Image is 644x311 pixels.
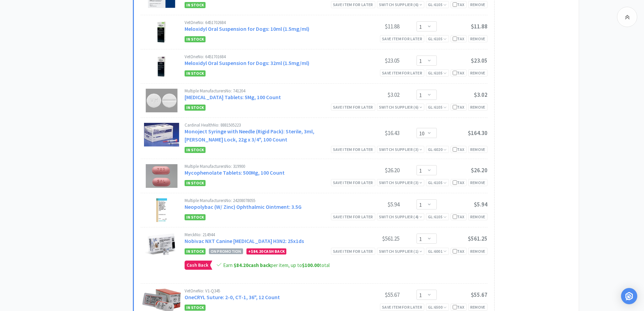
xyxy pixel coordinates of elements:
span: In Stock [185,248,206,254]
span: In Stock [185,2,206,8]
div: Switch Supplier ( 3 ) [379,146,422,153]
span: $26.20 [471,166,487,174]
span: $84.20 [251,249,263,254]
a: [MEDICAL_DATA] Tablets: 5Mg, 100 Count [185,94,281,101]
span: $84.20 [234,262,248,268]
div: Merck No: 214944 [185,232,349,237]
span: $164.30 [468,129,487,137]
span: $3.02 [474,91,487,98]
img: 86f0df69a8464c94b9751f483786b78d_717828.png [146,89,177,112]
a: Mycophenolate Tablets: 500Mg, 100 Count [185,169,285,176]
div: Save item for later [331,1,375,8]
a: Nobivac NXT Canine [MEDICAL_DATA] H3N2: 25x1ds [185,238,304,244]
span: $11.88 [471,23,487,30]
div: Save item for later [331,213,375,220]
span: GL: 6105 [428,105,447,110]
div: Tax [453,36,464,42]
span: In Stock [185,214,206,220]
strong: cash back [234,262,271,268]
img: e8776eb2b5484a86a37cff88caede465_142522.png [156,20,167,44]
div: Remove [468,213,487,220]
span: GL: 6105 [428,36,447,41]
span: $23.05 [471,57,487,64]
div: Save item for later [331,248,375,255]
div: Remove [468,179,487,186]
div: Tax [453,104,464,110]
div: Save item for later [331,104,375,111]
div: Save item for later [380,304,424,311]
span: GL: 6500 [428,305,447,310]
div: Switch Supplier ( 6 ) [379,104,422,110]
div: Remove [468,104,487,111]
span: In Stock [185,105,206,111]
span: In Stock [185,70,206,76]
div: Tax [453,179,464,186]
div: $3.02 [349,91,400,99]
div: Switch Supplier ( 4 ) [379,214,422,220]
span: In Stock [185,305,206,311]
span: GL: 6105 [428,70,447,75]
div: Save item for later [331,146,375,153]
span: In Stock [185,147,206,153]
div: $16.43 [349,129,400,137]
div: Remove [468,69,487,76]
div: $5.94 [349,200,400,208]
div: Remove [468,35,487,42]
div: Remove [468,146,487,153]
div: VetOne No: 6451702684 [185,20,349,25]
div: $55.67 [349,291,400,299]
div: $26.20 [349,166,400,174]
div: Tax [453,146,464,153]
div: Remove [468,304,487,311]
div: Tax [453,304,464,310]
div: Save item for later [380,69,424,76]
div: Switch Supplier ( 3 ) [379,179,422,186]
div: + Cash Back [246,248,286,254]
span: $5.94 [474,201,487,208]
div: Open Intercom Messenger [621,288,637,304]
a: Neopolybac (W/ Zinc) Ophthalmic Ointment: 3.5G [185,203,302,210]
div: Tax [453,70,464,76]
div: Tax [453,214,464,220]
div: Remove [468,1,487,8]
span: Earn per item, up to total [223,262,330,268]
div: VetOne No: 6451701684 [185,54,349,59]
span: $100.00 [302,262,319,268]
div: Cardinal Health No: 8881505223 [185,123,349,127]
div: $11.88 [349,22,400,30]
img: bedb42309558484fad267d9b3d8abc35_1717.png [144,123,179,147]
span: In Stock [185,180,206,186]
div: $23.05 [349,57,400,65]
div: Tax [453,1,464,8]
span: GL: 6001 [428,249,447,254]
div: $561.25 [349,235,400,243]
span: $55.67 [471,291,487,298]
div: Save item for later [331,179,375,186]
div: Save item for later [380,35,424,42]
span: GL: 6105 [428,180,447,185]
div: Switch Supplier ( 1 ) [379,248,422,254]
div: Remove [468,248,487,255]
span: In Stock [185,36,206,42]
div: Tax [453,248,464,254]
div: VetOne No: V1-Q345 [185,289,349,293]
div: Multiple Manufacturers No: 319900 [185,164,349,169]
div: Multiple Manufacturers No: 24208078055 [185,198,349,203]
span: GL: 6020 [428,147,447,152]
span: $561.25 [468,235,487,242]
span: GL: 6105 [428,2,447,7]
img: e2fe65988a2d4a07be7ed1c4b652ffeb_286793.png [146,164,177,188]
div: Switch Supplier ( 6 ) [379,1,422,8]
a: Meloxidyl Oral Suspension for Dogs: 32ml (1.5mg/ml) [185,60,309,66]
a: Monoject Syringe with Needle (Rigid Pack): Sterile, 3ml, [PERSON_NAME] Lock, 22g x 3/4", 100 Count [185,128,314,143]
span: Cash Back [185,261,210,269]
img: fbf4e44ab4084f34978b49d553ff2adb_8424.png [156,198,167,222]
span: On Promotion [209,248,243,254]
img: 6816fea17f0141e4befbacbb2e286718_733010.png [145,232,178,256]
a: Meloxidyl Oral Suspension for Dogs: 10ml (1.5mg/ml) [185,25,309,32]
img: c0456e84874b4f3b99ef3f9fa042fb51_142740.png [156,54,168,78]
a: OneCRYL Suture: 2-0, CT-1, 36", 12 Count [185,294,280,301]
span: GL: 6105 [428,214,447,219]
div: Multiple Manufacturers No: 741204 [185,89,349,93]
